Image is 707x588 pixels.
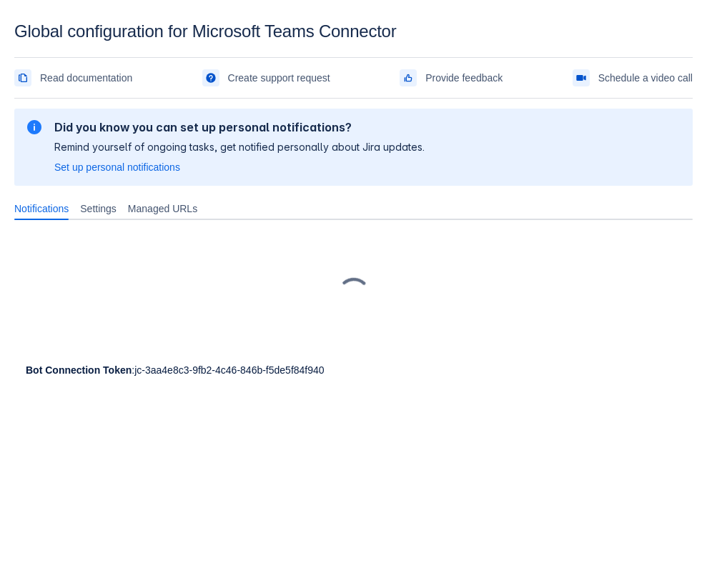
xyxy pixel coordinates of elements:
span: documentation [17,72,29,84]
a: Provide feedback [400,66,503,89]
a: Create support request [202,66,330,89]
div: Global configuration for Microsoft Teams Connector [14,21,693,41]
a: Schedule a video call [573,66,693,89]
span: Settings [80,201,117,216]
span: Read documentation [40,66,132,89]
a: Set up personal notifications [54,160,180,174]
span: Managed URLs [128,201,197,216]
h2: Did you know you can set up personal notifications? [54,120,425,134]
span: information [26,119,43,136]
a: Read documentation [14,66,132,89]
span: feedback [402,72,414,84]
span: Schedule a video call [598,66,693,89]
p: Remind yourself of ongoing tasks, get notified personally about Jira updates. [54,140,425,154]
span: Create support request [228,66,330,89]
span: videoCall [575,72,587,84]
span: Provide feedback [425,66,503,89]
strong: Bot Connection Token [26,364,132,376]
span: support [205,72,217,84]
span: Notifications [14,201,69,216]
div: : jc-3aa4e8c3-9fb2-4c46-846b-f5de5f84f940 [26,363,681,377]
